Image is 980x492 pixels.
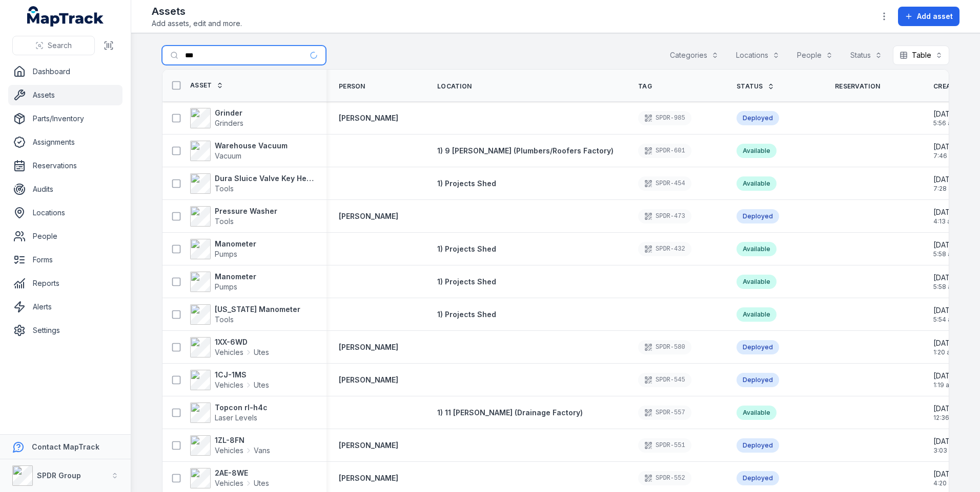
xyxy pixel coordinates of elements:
span: [DATE] [933,207,957,217]
div: Deployed [737,438,779,453]
div: SPDR-985 [638,111,691,125]
span: 4:13 am [933,217,957,226]
strong: SPDR Group [37,471,81,480]
div: SPDR-601 [638,144,691,158]
strong: Topcon rl-h4c [215,402,268,413]
span: 5:54 am [933,316,957,324]
strong: Pressure Washer [215,206,277,216]
time: 21/02/2025, 12:36:27 am [933,404,960,422]
span: 1) 9 [PERSON_NAME] (Plumbers/Roofers Factory) [437,146,614,155]
a: Alerts [8,297,122,317]
strong: Warehouse Vacuum [215,141,288,151]
a: 1ZL-8FNVehiclesVans [190,435,270,456]
span: 1:19 am [933,381,957,389]
button: Table [893,46,949,65]
span: 1:20 am [933,348,957,356]
span: [DATE] [933,273,957,283]
span: Person [339,82,365,91]
span: Vehicles [215,380,243,390]
span: 1) Projects Shed [437,244,496,253]
span: 1) Projects Shed [437,277,496,286]
button: Search [12,36,95,55]
span: [DATE] [933,404,960,414]
div: Available [737,307,777,322]
a: [PERSON_NAME] [339,375,398,385]
span: Utes [254,347,269,357]
span: 4:20 am [933,479,957,487]
strong: 1ZL-8FN [215,435,270,445]
span: Pumps [215,282,237,291]
span: Pumps [215,250,237,258]
span: [DATE] [933,469,957,479]
span: 7:28 am [933,185,957,193]
span: Vehicles [215,478,243,488]
span: [DATE] [933,142,958,152]
a: Reports [8,273,122,294]
a: [PERSON_NAME] [339,211,398,221]
time: 17/02/2025, 4:20:39 am [933,469,957,487]
span: 7:46 am [933,152,958,160]
span: [DATE] [933,305,957,316]
span: Reservation [835,82,880,91]
span: Add assets, edit and more. [152,18,242,29]
div: Available [737,275,777,289]
time: 19/03/2025, 5:54:29 am [933,305,957,324]
a: Status [737,82,774,91]
span: Tools [215,217,234,226]
strong: Grinder [215,108,243,118]
a: 1) Projects Shed [437,244,496,254]
span: Laser Levels [215,413,257,422]
span: Asset [190,81,212,90]
time: 26/02/2025, 1:20:26 am [933,338,957,356]
a: Assets [8,85,122,105]
button: Add asset [898,7,959,26]
a: Dura Sluice Valve Key Heavy Duty 50mm-600mmTools [190,173,314,194]
time: 19/03/2025, 5:58:13 am [933,240,957,258]
time: 19/03/2025, 5:58:13 am [933,273,957,291]
time: 20/02/2025, 3:03:18 am [933,436,958,455]
strong: Dura Sluice Valve Key Heavy Duty 50mm-600mm [215,173,314,184]
span: [DATE] [933,436,958,446]
div: Deployed [737,111,779,125]
div: Available [737,144,777,158]
a: 2AE-8WEVehiclesUtes [190,468,269,488]
a: Parts/Inventory [8,108,122,129]
a: 1) Projects Shed [437,309,496,320]
a: [PERSON_NAME] [339,113,398,123]
div: Available [737,242,777,256]
span: 1) Projects Shed [437,179,496,188]
button: Locations [729,46,786,65]
span: Vehicles [215,347,243,357]
strong: 2AE-8WE [215,468,269,478]
span: Tools [215,315,234,324]
div: Deployed [737,340,779,354]
strong: 1CJ-1MS [215,370,269,380]
strong: [US_STATE] Manometer [215,304,300,315]
a: Assignments [8,132,122,152]
a: Locations [8,203,122,223]
a: ManometerPumps [190,239,256,259]
span: 5:56 am [933,119,957,127]
a: Pressure WasherTools [190,206,277,227]
div: SPDR-552 [638,471,691,485]
span: Utes [254,380,269,390]
span: 5:58 am [933,250,957,258]
strong: 1XX-6WD [215,337,269,347]
span: 3:03 am [933,446,958,455]
strong: [PERSON_NAME] [339,440,398,451]
h2: Assets [152,4,242,18]
a: ManometerPumps [190,272,256,292]
span: 1) 11 [PERSON_NAME] (Drainage Factory) [437,408,583,417]
div: Available [737,406,777,420]
a: Audits [8,179,122,199]
a: 1) Projects Shed [437,277,496,287]
a: GrinderGrinders [190,108,243,128]
button: Categories [663,46,725,65]
a: People [8,226,122,247]
div: SPDR-580 [638,340,691,354]
span: 12:36 am [933,414,960,422]
a: [PERSON_NAME] [339,473,398,483]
